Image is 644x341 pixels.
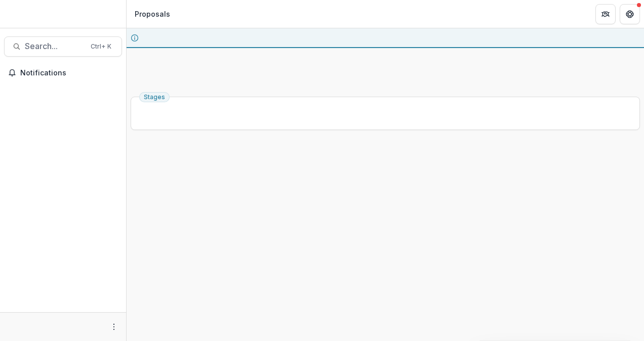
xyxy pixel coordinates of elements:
[20,69,118,77] span: Notifications
[144,94,165,101] span: Stages
[4,36,122,57] button: Search...
[131,7,174,21] nav: breadcrumb
[620,4,640,24] button: Get Help
[135,9,170,19] div: Proposals
[25,41,85,51] span: Search...
[4,65,122,81] button: Notifications
[595,4,616,24] button: Partners
[108,321,120,333] button: More
[89,41,113,52] div: Ctrl + K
